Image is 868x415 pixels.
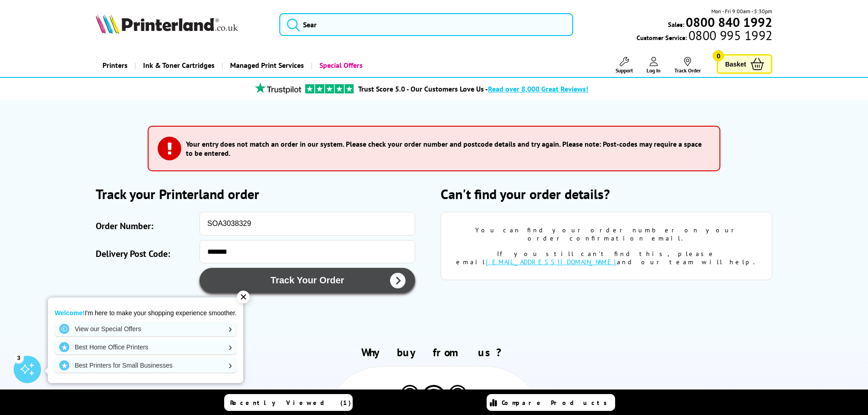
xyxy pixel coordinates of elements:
span: Support [616,67,633,74]
label: Order Number: [96,216,195,236]
span: 0 [713,50,724,61]
h3: Your entry does not match an order in our system. Please check your order number and postcode det... [186,139,706,158]
img: Printer Experts [447,385,468,408]
a: Best Home Office Printers [55,340,236,354]
button: Track Your Order [200,268,415,293]
p: I'm here to make your shopping experience smoother. [55,309,236,317]
a: 0800 840 1992 [684,18,772,26]
span: Mon - Fri 9:00am - 5:30pm [711,7,772,15]
span: 0800 995 1992 [687,31,772,40]
a: Ink & Toner Cartridges [134,54,221,77]
a: [EMAIL_ADDRESS][DOMAIN_NAME] [486,258,617,266]
a: Printerland Logo [96,14,268,36]
img: trustpilot rating [251,82,305,94]
a: Basket 0 [717,54,772,74]
a: Recently Viewed (1) [224,394,353,411]
a: View our Special Offers [55,322,236,336]
img: Printer Experts [400,385,420,408]
h2: Track your Printerland order [96,185,427,203]
span: Basket [725,58,746,70]
span: Compare Products [502,399,612,407]
span: Sales: [668,20,684,29]
span: Customer Service: [637,31,772,42]
a: Support [616,57,633,74]
a: Best Printers for Small Businesses [55,358,236,373]
input: eg: SOA123456 or SO123456 [200,212,415,236]
b: 0800 840 1992 [686,14,772,31]
div: 3 [14,353,24,363]
span: Read over 8,000 Great Reviews! [488,84,588,93]
a: Compare Products [487,394,615,411]
span: Log In [647,67,661,74]
a: Log In [647,57,661,74]
div: If you still can't find this, please email and our team will help. [455,250,758,266]
h2: Can't find your order details? [441,185,772,203]
img: Printerland Logo [96,14,238,34]
a: Managed Print Services [221,54,311,77]
label: Delivery Post Code: [96,245,195,263]
div: ✕ [237,291,250,303]
span: Ink & Toner Cartridges [143,54,215,77]
input: Sear [279,13,573,36]
strong: Welcome! [55,309,85,317]
h2: Why buy from us? [96,345,773,359]
a: Track Order [674,57,701,74]
a: Printers [96,54,134,77]
a: Trust Score 5.0 - Our Customers Love Us -Read over 8,000 Great Reviews! [358,84,588,93]
img: trustpilot rating [305,84,354,93]
span: Recently Viewed (1) [230,399,351,407]
a: Special Offers [311,54,370,77]
div: You can find your order number on your order confirmation email. [455,226,758,242]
